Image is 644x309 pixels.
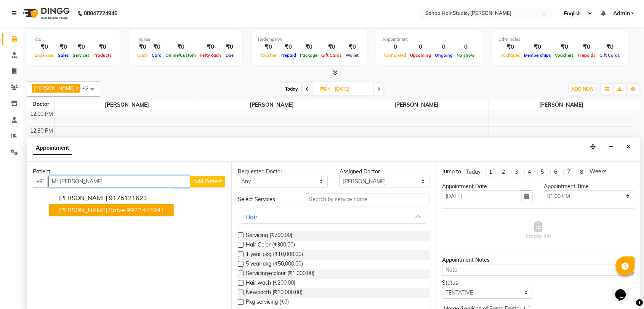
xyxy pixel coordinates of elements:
[569,84,596,94] button: ADD NEW
[258,53,279,58] span: Voucher
[150,43,163,51] div: ₹0
[576,168,586,176] li: 8
[33,168,225,176] div: Patient
[29,110,54,118] div: 12:00 PM
[332,83,370,95] input: 2025-09-05
[224,53,235,58] span: Due
[339,168,429,176] div: Assigned Doctor
[135,36,236,43] div: Finance
[612,279,636,301] iframe: chat widget
[298,53,319,58] span: Package
[245,212,258,221] div: Hair
[33,36,114,43] div: Total
[522,53,553,58] span: Memberships
[576,43,598,51] div: ₹0
[71,43,91,51] div: ₹0
[246,269,314,279] span: Servicing+colour (₹1,000.00)
[306,194,430,205] input: Search by service name
[56,43,71,51] div: ₹0
[344,53,360,58] span: Wallet
[34,85,75,91] span: [PERSON_NAME]
[109,194,147,202] ngb-highlight: 9175121623
[232,195,300,203] div: Select Services
[199,100,344,110] span: [PERSON_NAME]
[71,53,91,58] span: Services
[82,85,94,91] span: +3
[408,53,433,58] span: Upcoming
[91,53,114,58] span: Products
[442,183,532,191] div: Appointment Date
[58,194,107,202] span: [PERSON_NAME]
[553,53,576,58] span: Vouchers
[344,100,489,110] span: [PERSON_NAME]
[91,43,114,51] div: ₹0
[524,168,534,176] li: 4
[127,206,165,214] ngb-highlight: 9922444941
[598,43,622,51] div: ₹0
[442,191,521,202] input: yyyy-mm-dd
[576,53,598,58] span: Prepaids
[489,100,633,110] span: [PERSON_NAME]
[193,178,222,185] span: Add Patient
[498,53,522,58] span: Packages
[29,127,54,135] div: 12:30 PM
[246,260,303,269] span: 5 year pkg (₹50,000.00)
[344,43,360,51] div: ₹0
[282,83,301,95] span: Today
[75,85,78,91] a: x
[563,168,573,176] li: 7
[150,53,163,58] span: Card
[485,168,495,176] li: 1
[442,279,532,287] div: Status
[433,43,455,51] div: 0
[246,288,303,298] span: Newpacth (₹10,000.00)
[537,168,547,176] li: 5
[319,86,332,92] span: Fri
[135,53,150,58] span: Cash
[442,256,634,264] div: Appointment Notes
[571,86,594,92] span: ADD NEW
[163,43,198,51] div: ₹0
[258,36,360,43] div: Redemption
[298,43,319,51] div: ₹0
[522,43,553,51] div: ₹0
[553,43,576,51] div: ₹0
[241,210,427,224] button: Hair
[190,176,225,187] button: Add Patient
[589,168,606,176] div: Weeks
[319,53,344,58] span: Gift Cards
[382,36,477,43] div: Appointment
[135,43,150,51] div: ₹0
[56,53,71,58] span: Sales
[466,168,481,176] div: Today
[246,250,303,260] span: 1 year pkg (₹10,000.00)
[198,43,223,51] div: ₹0
[623,141,634,153] button: Close
[246,279,295,288] span: Hair wash (₹200.00)
[498,36,622,43] div: Other sales
[48,176,190,187] input: Search by Name/Mobile/Email/Code
[58,206,125,214] span: [PERSON_NAME] salve
[498,43,522,51] div: ₹0
[27,100,54,108] div: Doctor
[525,221,551,240] span: Empty list
[246,241,295,250] span: Hair Color (₹300.00)
[19,3,72,24] img: logo
[319,43,344,51] div: ₹0
[408,43,433,51] div: 0
[279,53,298,58] span: Prepaid
[382,53,408,58] span: Completed
[455,53,477,58] span: No show
[498,168,508,176] li: 2
[246,231,292,241] span: Servicing (₹700.00)
[544,183,634,191] div: Appointment Time
[442,168,461,176] div: Jump to
[279,43,298,51] div: ₹0
[55,100,199,110] span: [PERSON_NAME]
[33,176,49,187] button: +91
[223,43,236,51] div: ₹0
[238,168,328,176] div: Requested Doctor
[246,298,289,307] span: Pkg servicing (₹0)
[198,53,223,58] span: Petty cash
[433,53,455,58] span: Ongoing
